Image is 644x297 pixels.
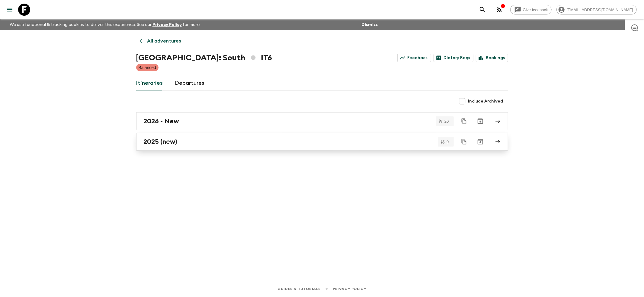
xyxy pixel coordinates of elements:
p: We use functional & tracking cookies to deliver this experience. See our for more. [7,19,203,30]
h1: [GEOGRAPHIC_DATA]: South IT6 [136,52,272,64]
a: 2026 - New [136,112,508,130]
div: [EMAIL_ADDRESS][DOMAIN_NAME] [556,5,637,14]
h2: 2026 - New [144,117,179,125]
span: Include Archived [468,98,503,104]
a: Privacy Policy [333,286,366,292]
a: Give feedback [510,5,552,14]
button: Dismiss [360,21,379,29]
button: Archive [474,136,486,148]
a: Feedback [397,54,431,62]
a: Dietary Reqs [434,54,473,62]
p: Balanced [139,65,156,71]
a: Itineraries [136,76,163,90]
button: search adventures [476,4,489,16]
span: 20 [441,119,452,123]
h2: 2025 (new) [144,138,178,146]
button: Duplicate [459,136,469,147]
button: Archive [474,115,486,127]
a: Privacy Policy [152,23,182,27]
span: 9 [443,140,452,144]
a: All adventures [136,35,184,47]
span: Give feedback [520,8,551,12]
span: [EMAIL_ADDRESS][DOMAIN_NAME] [563,8,636,12]
a: 2025 (new) [136,133,508,151]
p: All adventures [147,37,181,45]
a: Bookings [476,54,508,62]
button: Duplicate [459,116,469,127]
button: menu [4,4,16,16]
a: Guides & Tutorials [277,286,321,292]
a: Departures [175,76,205,90]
